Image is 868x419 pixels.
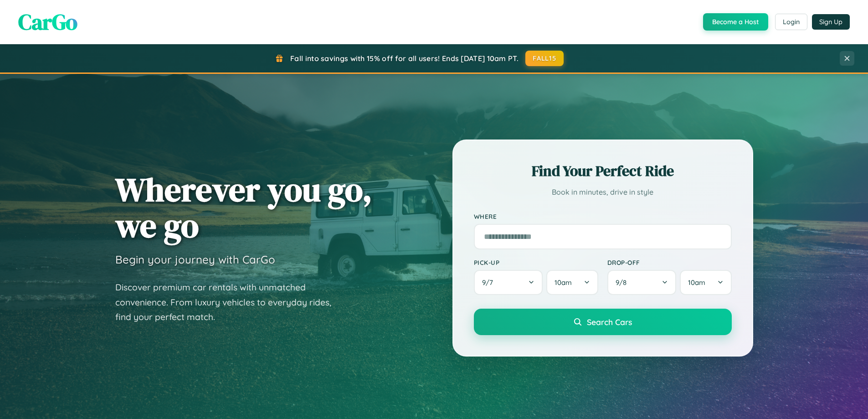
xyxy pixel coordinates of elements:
[474,270,543,295] button: 9/7
[587,317,632,327] span: Search Cars
[525,51,564,66] button: FALL15
[474,259,598,266] label: Pick-up
[115,253,275,266] h3: Begin your journey with CarGo
[482,278,498,287] span: 9 / 7
[680,270,731,295] button: 10am
[546,270,598,295] button: 10am
[474,309,732,335] button: Search Cars
[115,171,372,243] h1: Wherever you go, we go
[474,161,732,181] h2: Find Your Perfect Ride
[474,186,732,199] p: Book in minutes, drive in style
[18,7,77,37] span: CarGo
[290,54,519,63] span: Fall into savings with 15% off for all users! Ends [DATE] 10am PT.
[555,278,572,287] span: 10am
[812,14,850,30] button: Sign Up
[607,270,677,295] button: 9/8
[688,278,705,287] span: 10am
[775,14,807,30] button: Login
[607,259,732,266] label: Drop-off
[474,212,732,220] label: Where
[703,13,768,31] button: Become a Host
[616,278,631,287] span: 9 / 8
[115,280,343,325] p: Discover premium car rentals with unmatched convenience. From luxury vehicles to everyday rides, ...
